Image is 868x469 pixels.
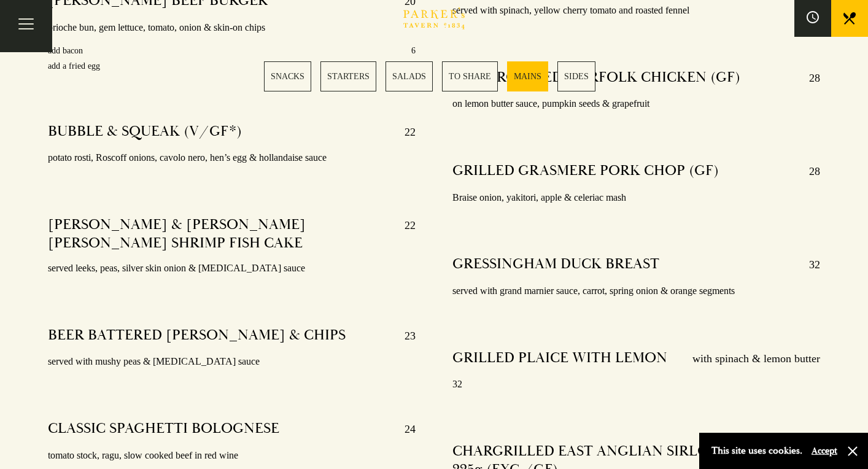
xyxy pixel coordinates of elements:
[48,19,416,37] p: brioche bun, gem lettuce, tomato, onion & skin-on chips
[452,349,667,368] h4: GRILLED PLAICE WITH LEMON
[452,189,820,207] p: Braise onion, yakitori, apple & celeriac mash
[392,419,416,439] p: 24
[48,215,392,252] h4: [PERSON_NAME] & [PERSON_NAME] [PERSON_NAME] SHRIMP FISH CAKE
[392,122,416,142] p: 22
[797,161,820,181] p: 28
[442,61,498,91] a: 4 / 6
[452,161,719,181] h4: GRILLED GRASMERE PORK CHOP (GF)
[48,149,416,167] p: potato rosti, Roscoff onions, cavolo nero, hen’s egg & hollandaise sauce
[320,61,376,91] a: 2 / 6
[680,349,820,368] p: with spinach & lemon butter
[797,255,820,274] p: 32
[264,61,311,91] a: 1 / 6
[452,2,820,20] p: served with spinach, yellow cherry tomato and roasted fennel
[452,376,820,393] p: 32
[48,353,416,371] p: served with mushy peas & [MEDICAL_DATA] sauce
[386,61,433,91] a: 3 / 6
[711,442,802,460] p: This site uses cookies.
[452,255,659,274] h4: GRESSINGHAM DUCK BREAST
[48,447,416,465] p: tomato stock, ragu, slow cooked beef in red wine
[48,419,279,439] h4: CLASSIC SPAGHETTI BOLOGNESE
[392,215,416,252] p: 22
[452,282,820,300] p: served with grand marnier sauce, carrot, spring onion & orange segments
[48,122,242,142] h4: BUBBLE & SQUEAK (V/GF*)
[847,445,859,457] button: Close and accept
[507,61,548,91] a: 5 / 6
[392,326,416,346] p: 23
[48,326,346,346] h4: BEER BATTERED [PERSON_NAME] & CHIPS
[812,445,837,457] button: Accept
[48,260,416,277] p: served leeks, peas, silver skin onion & [MEDICAL_DATA] sauce
[557,61,595,91] a: 6 / 6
